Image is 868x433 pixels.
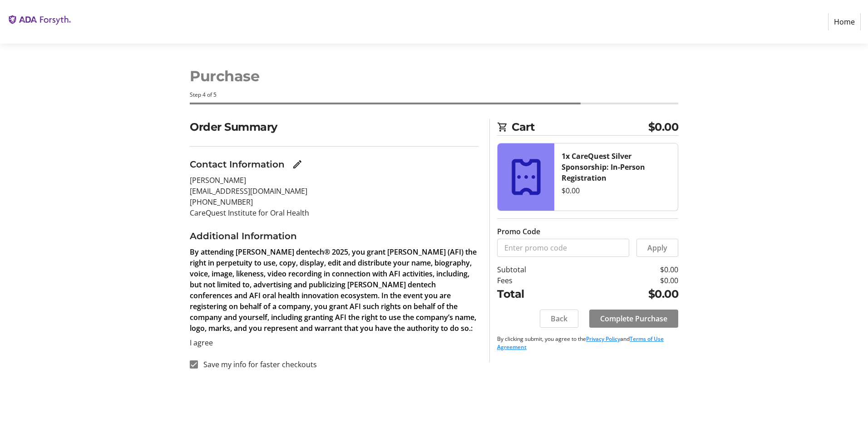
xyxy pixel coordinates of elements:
td: Fees [497,275,586,286]
button: Complete Purchase [589,310,678,328]
input: Enter promo code [497,239,629,257]
td: Subtotal [497,264,586,275]
strong: By attending [PERSON_NAME] dentech® 2025, you grant [PERSON_NAME] (AFI) the right in perpetuity t... [190,247,477,333]
h2: Order Summary [190,119,478,135]
td: Total [497,286,586,302]
span: $0.00 [648,119,679,135]
div: Step 4 of 5 [190,91,678,99]
button: Apply [636,239,678,257]
div: $0.00 [562,185,671,196]
span: Cart [512,119,648,135]
button: Edit Contact Information [288,155,306,173]
p: CareQuest Institute for Oral Health [190,207,478,218]
p: [EMAIL_ADDRESS][DOMAIN_NAME] [190,186,478,197]
p: [PHONE_NUMBER] [190,197,478,207]
p: [PERSON_NAME] [190,175,478,186]
td: $0.00 [586,286,678,302]
label: Promo Code [497,226,540,237]
a: Privacy Policy [586,335,620,343]
h3: Contact Information [190,157,285,171]
h1: Purchase [190,65,678,87]
strong: 1x CareQuest Silver Sponsorship: In-Person Registration [562,151,645,183]
button: Back [540,310,578,328]
h3: Additional Information [190,229,478,243]
td: $0.00 [586,275,678,286]
p: I agree [190,337,478,348]
td: $0.00 [586,264,678,275]
label: Save my info for faster checkouts [198,359,317,370]
span: Complete Purchase [600,313,667,324]
a: Terms of Use Agreement [497,335,664,351]
span: Apply [647,242,667,253]
p: By clicking submit, you agree to the and [497,335,678,351]
img: The ADA Forsyth Institute's Logo [7,4,72,40]
a: Home [828,13,861,30]
span: Back [551,313,567,324]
